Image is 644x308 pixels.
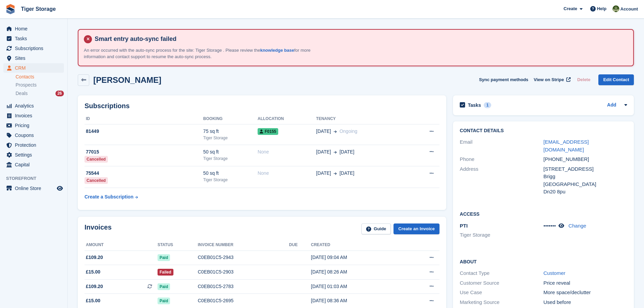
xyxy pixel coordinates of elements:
span: ••••••• [544,223,556,229]
h2: Access [460,210,627,217]
h2: Contact Details [460,128,627,134]
div: Tiger Storage [203,177,258,183]
a: Edit Contact [598,74,634,86]
div: Price reveal [544,279,627,287]
a: menu [3,44,64,53]
span: CRM [15,63,55,73]
a: menu [3,150,64,160]
th: Due [289,240,311,251]
span: £109.20 [86,283,103,290]
div: 26 [55,91,64,96]
div: 81449 [85,128,203,135]
p: An error occurred with the auto-sync process for the site: Tiger Storage . Please review the for ... [84,47,320,60]
th: Created [311,240,403,251]
th: Invoice number [198,240,289,251]
div: Tiger Storage [203,135,258,141]
div: 75 sq ft [203,128,258,135]
div: Address [460,165,543,196]
li: Tiger Storage [460,231,543,239]
span: Paid [158,283,170,290]
a: Customer [544,270,566,276]
div: [GEOGRAPHIC_DATA] [544,181,627,188]
span: [DATE] [316,148,331,156]
span: Failed [158,269,173,276]
div: Tiger Storage [203,156,258,162]
th: Tenancy [316,114,408,124]
span: [DATE] [316,170,331,177]
div: C0EB01C5-2695 [198,297,289,304]
div: [DATE] 09:04 AM [311,254,403,261]
th: ID [85,114,203,124]
span: Subscriptions [15,44,55,53]
span: [DATE] [339,148,354,156]
div: 1 [484,102,492,108]
div: Use Case [460,289,543,297]
a: Prospects [16,81,64,89]
a: menu [3,101,64,111]
h2: About [460,258,627,265]
h2: [PERSON_NAME] [93,75,161,85]
span: £109.20 [86,254,103,261]
div: Brigg [544,173,627,181]
span: Paid [158,298,170,304]
div: Cancelled [85,156,108,163]
span: Help [597,5,606,12]
div: 77015 [85,148,203,156]
div: None [258,170,316,177]
div: Customer Source [460,279,543,287]
span: Storefront [6,175,67,182]
div: None [258,148,316,156]
span: Ongoing [339,128,357,134]
span: Account [620,6,638,13]
div: 75544 [85,170,203,177]
div: C0EB01C5-2943 [198,254,289,261]
a: menu [3,184,64,193]
span: Paid [158,254,170,261]
span: Coupons [15,131,55,140]
span: [DATE] [339,170,354,177]
a: menu [3,131,64,140]
button: Sync payment methods [479,74,528,86]
h4: Smart entry auto-sync failed [92,35,628,43]
a: menu [3,160,64,169]
span: Online Store [15,184,55,193]
th: Status [158,240,198,251]
span: Capital [15,160,55,169]
span: Home [15,24,55,33]
h2: Tasks [468,102,481,108]
div: Dn20 8pu [544,188,627,196]
a: Change [569,223,587,229]
a: View on Stripe [531,74,572,86]
span: Create [564,5,577,12]
div: C0EB01C5-2903 [198,268,289,276]
span: Settings [15,150,55,160]
a: menu [3,24,64,33]
span: Protection [15,140,55,150]
div: More space/declutter [544,289,627,297]
div: 50 sq ft [203,148,258,156]
h2: Subscriptions [85,102,439,110]
div: Marketing Source [460,299,543,306]
div: Cancelled [85,177,108,184]
a: Add [607,101,616,109]
a: menu [3,111,64,120]
div: Contact Type [460,269,543,277]
a: knowledge base [260,48,294,53]
span: Deals [16,90,28,97]
a: Guide [361,223,391,235]
a: Contacts [16,74,64,80]
span: Invoices [15,111,55,120]
div: C0EB01C5-2783 [198,283,289,290]
div: [PHONE_NUMBER] [544,156,627,163]
a: Preview store [56,184,64,192]
span: Pricing [15,121,55,130]
h2: Invoices [85,223,112,235]
a: Deals 26 [16,90,64,97]
div: Phone [460,156,543,163]
a: Create an Invoice [393,223,439,235]
span: £15.00 [86,268,100,276]
div: [STREET_ADDRESS] [544,165,627,173]
div: [DATE] 01:03 AM [311,283,403,290]
div: [DATE] 08:36 AM [311,297,403,304]
span: Prospects [16,82,37,88]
